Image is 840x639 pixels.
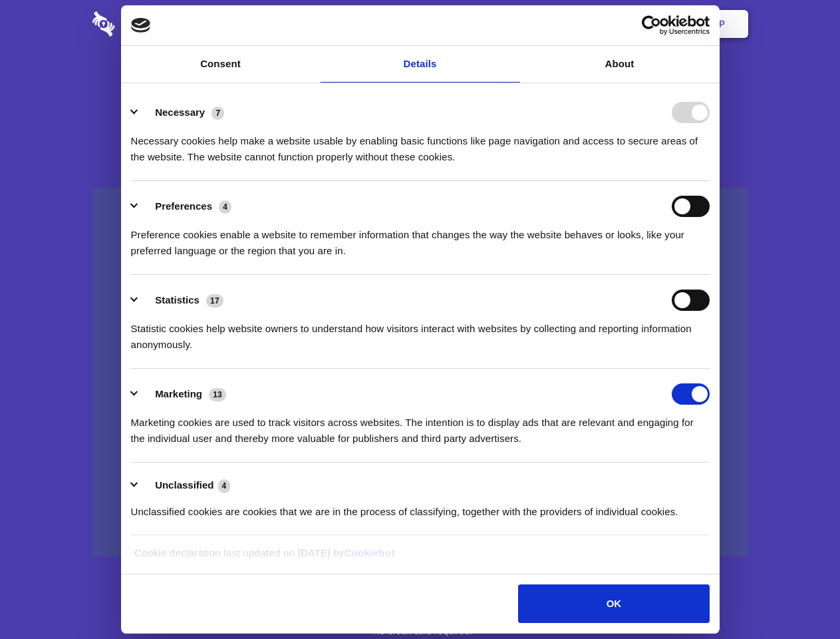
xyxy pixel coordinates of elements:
button: OK [518,584,709,623]
button: Necessary (7) [131,102,233,123]
label: Marketing [155,388,202,399]
a: Login [603,3,661,45]
a: Cookiebot [345,547,395,558]
img: logo [131,18,151,33]
img: logo-wordmark-white-trans-d4663122ce5f474addd5e946df7df03e33cb6a1c49d2221995e7729f52c070b2.svg [92,11,206,37]
label: Preferences [155,200,212,212]
h1: Eliminate Slack Data Loss. [92,60,748,108]
a: Contact [539,3,601,45]
div: Unclassified cookies are cookies that we are in the process of classifying, together with the pro... [131,494,710,520]
label: Necessary [155,106,205,118]
a: Consent [121,46,321,83]
div: Cookie declaration last updated on [DATE] by [124,545,716,571]
span: 17 [206,294,223,308]
iframe: Drift Widget Chat Controller [773,572,824,623]
button: Unclassified (4) [131,477,239,494]
div: Marketing cookies are used to track visitors across websites. The intention is to display ads tha... [131,405,710,447]
span: 4 [218,479,231,493]
div: Statistic cookies help website owners to understand how visitors interact with websites by collec... [131,311,710,353]
a: Wistia video thumbnail [92,188,748,557]
a: Usercentrics Cookiebot - opens in a new window [593,15,710,35]
span: 7 [211,106,224,120]
span: 4 [219,200,231,214]
a: Details [321,46,520,83]
div: Necessary cookies help make a website usable by enabling basic functions like page navigation and... [131,123,710,165]
button: Statistics (17) [131,290,232,311]
button: Preferences (4) [131,196,240,217]
div: Preference cookies enable a website to remember information that changes the way the website beha... [131,217,710,259]
label: Statistics [155,294,200,306]
button: Marketing (13) [131,383,235,405]
a: Pricing [390,3,448,45]
h4: Auto-redaction of sensitive data, encrypted data sharing and self-destructing private chats. Shar... [92,121,748,165]
a: About [520,46,720,83]
span: 13 [209,388,226,401]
